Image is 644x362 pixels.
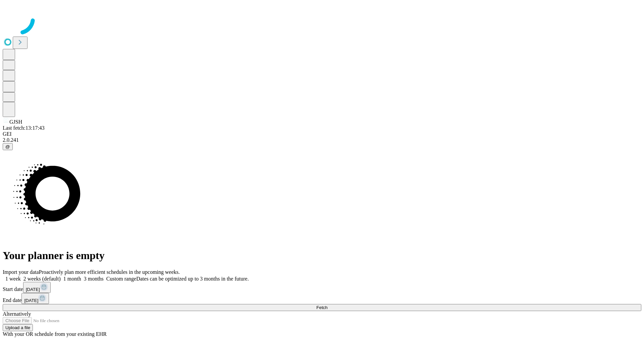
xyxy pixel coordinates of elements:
[26,287,40,292] span: [DATE]
[136,276,249,282] span: Dates can be optimized up to 3 months in the future.
[23,282,51,293] button: [DATE]
[3,304,641,311] button: Fetch
[3,143,13,150] button: @
[3,282,641,293] div: Start date
[21,293,49,304] button: [DATE]
[63,276,81,282] span: 1 month
[24,298,38,303] span: [DATE]
[84,276,104,282] span: 3 months
[3,311,31,317] span: Alternatively
[3,331,107,337] span: With your OR schedule from your existing EHR
[5,276,21,282] span: 1 week
[3,324,33,331] button: Upload a file
[5,144,10,149] span: @
[106,276,136,282] span: Custom range
[3,293,641,304] div: End date
[9,119,22,125] span: GJSH
[3,269,39,275] span: Import your data
[23,276,61,282] span: 2 weeks (default)
[316,305,327,310] span: Fetch
[3,125,45,131] span: Last fetch: 13:17:43
[3,131,641,137] div: GEI
[39,269,180,275] span: Proactively plan more efficient schedules in the upcoming weeks.
[3,137,641,143] div: 2.0.241
[3,249,641,262] h1: Your planner is empty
